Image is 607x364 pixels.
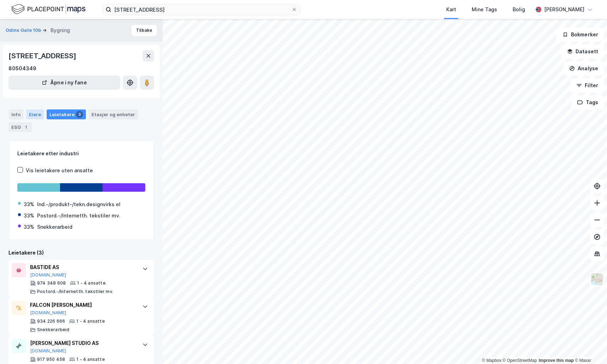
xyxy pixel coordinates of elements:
[24,200,34,209] div: 33%
[24,211,34,220] div: 33%
[30,339,135,347] div: [PERSON_NAME] STUDIO AS
[37,200,120,209] div: Ind.-/produkt-/tekn.designvirks el
[8,249,154,257] div: Leietakere (3)
[590,273,604,286] img: Z
[26,166,93,175] div: Vis leietakere uten ansatte
[76,318,105,324] div: 1 - 4 ansatte
[571,95,604,109] button: Tags
[544,5,584,14] div: [PERSON_NAME]
[556,28,604,42] button: Bokmerker
[37,318,65,324] div: 934 226 666
[572,330,607,364] div: Kontrollprogram for chat
[51,26,70,35] div: Bygning
[30,272,66,278] button: [DOMAIN_NAME]
[37,280,66,286] div: 974 348 608
[37,223,72,231] div: Snekkerarbeid
[131,25,157,36] button: Tilbake
[8,109,23,119] div: Info
[22,124,29,131] div: 1
[30,301,135,309] div: FALCON [PERSON_NAME]
[30,263,135,271] div: BASTIDE AS
[8,64,36,73] div: 80504349
[8,122,32,132] div: ESG
[482,358,501,363] a: Mapbox
[30,310,66,316] button: [DOMAIN_NAME]
[37,211,120,220] div: Postord.-/Internetth. tekstiler mv.
[11,3,86,16] img: logo.f888ab2527a4732fd821a326f86c7f29.svg
[76,357,105,362] div: 1 - 4 ansatte
[76,111,83,118] div: 3
[17,149,145,158] div: Leietakere etter industri
[503,358,537,363] a: OpenStreetMap
[26,109,44,119] div: Eiere
[37,357,65,362] div: 917 950 458
[572,330,607,364] iframe: Chat Widget
[8,76,120,90] button: Åpne i ny fane
[8,50,78,61] div: [STREET_ADDRESS]
[472,5,497,14] div: Mine Tags
[570,78,604,93] button: Filter
[47,109,86,119] div: Leietakere
[446,5,456,14] div: Kart
[6,27,42,34] button: Odins Gate 10b
[111,4,291,15] input: Søk på adresse, matrikkel, gårdeiere, leietakere eller personer
[30,348,66,354] button: [DOMAIN_NAME]
[563,61,604,76] button: Analyse
[77,280,106,286] div: 1 - 4 ansatte
[92,111,135,118] div: Etasjer og enheter
[539,358,574,363] a: Improve this map
[24,223,34,231] div: 33%
[561,44,604,59] button: Datasett
[513,5,525,14] div: Bolig
[37,289,113,294] div: Postord.-/Internetth. tekstiler mv.
[37,327,70,333] div: Snekkerarbeid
